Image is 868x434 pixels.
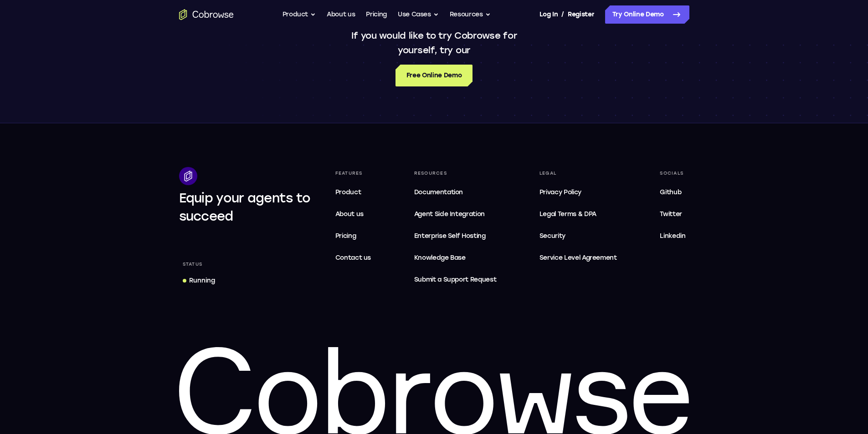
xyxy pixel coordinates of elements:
[656,183,689,202] a: Github
[539,188,581,196] span: Privacy Policy
[536,167,621,180] div: Legal
[450,5,491,24] button: Resources
[179,9,234,20] a: Go to the home page
[327,5,355,24] a: About us
[414,231,497,242] span: Enterprise Self Hosting
[179,273,219,289] a: Running
[332,249,375,267] a: Contact us
[395,65,473,86] a: Free Online Demo
[536,249,621,267] a: Service Level Agreement
[539,252,617,263] span: Service Level Agreement
[332,227,375,245] a: Pricing
[332,167,375,180] div: Features
[335,210,364,218] span: About us
[660,232,685,240] span: Linkedin
[179,258,206,271] div: Status
[414,209,497,220] span: Agent Side Integration
[539,210,596,218] span: Legal Terms & DPA
[656,167,689,180] div: Socials
[656,227,689,245] a: Linkedin
[536,227,621,245] a: Security
[561,9,564,20] span: /
[568,5,594,24] a: Register
[335,254,371,262] span: Contact us
[414,254,466,262] span: Knowledge Base
[411,205,500,223] a: Agent Side Integration
[282,5,316,24] button: Product
[539,232,565,240] span: Security
[411,167,500,180] div: Resources
[411,183,500,202] a: Documentation
[347,28,522,57] p: If you would like to try Cobrowse for yourself, try our
[411,227,500,245] a: Enterprise Self Hosting
[332,205,375,223] a: About us
[414,274,497,285] span: Submit a Support Request
[335,188,361,196] span: Product
[189,276,215,285] div: Running
[411,271,500,289] a: Submit a Support Request
[656,205,689,223] a: Twitter
[536,205,621,223] a: Legal Terms & DPA
[179,190,311,224] span: Equip your agents to succeed
[335,232,356,240] span: Pricing
[660,210,682,218] span: Twitter
[411,249,500,267] a: Knowledge Base
[332,183,375,202] a: Product
[414,188,463,196] span: Documentation
[366,5,387,24] a: Pricing
[539,5,558,24] a: Log In
[660,188,681,196] span: Github
[536,183,621,202] a: Privacy Policy
[398,5,439,24] button: Use Cases
[605,5,689,24] a: Try Online Demo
